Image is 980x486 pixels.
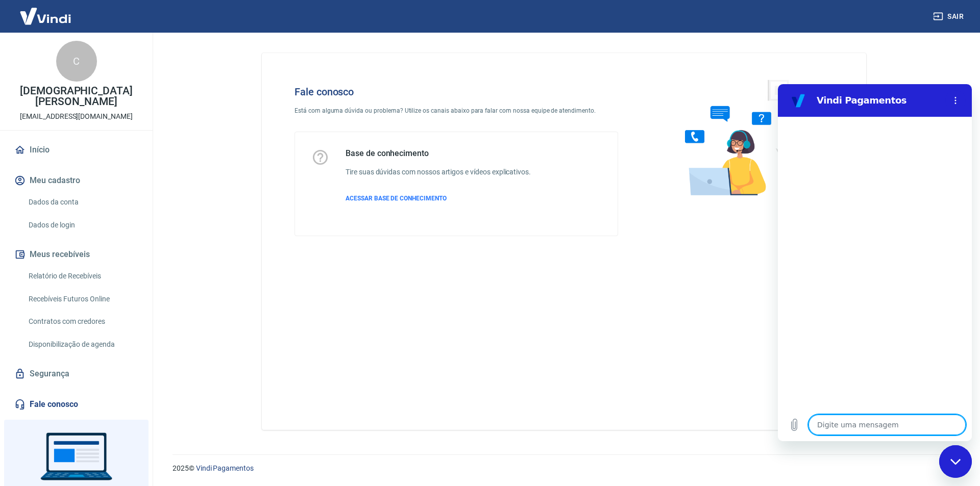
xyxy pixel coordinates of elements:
button: Meus recebíveis [12,243,140,266]
button: Sair [931,7,968,26]
button: Meu cadastro [12,169,140,192]
a: Dados de login [24,215,140,236]
a: Fale conosco [12,393,140,416]
span: ACESSAR BASE DE CONHECIMENTO [346,195,447,202]
p: Está com alguma dúvida ou problema? Utilize os canais abaixo para falar com nossa equipe de atend... [295,106,618,115]
a: Disponibilização de agenda [24,334,140,355]
iframe: Botão para abrir a janela de mensagens, conversa em andamento [939,445,972,478]
h5: Base de conhecimento [346,148,531,159]
p: [EMAIL_ADDRESS][DOMAIN_NAME] [20,111,133,122]
a: Dados da conta [24,192,140,213]
a: Relatório de Recebíveis [24,266,140,287]
h6: Tire suas dúvidas com nossos artigos e vídeos explicativos. [346,167,531,177]
a: Início [12,139,140,161]
a: Segurança [12,363,140,385]
a: Recebíveis Futuros Online [24,289,140,310]
iframe: Janela de mensagens [778,84,972,441]
img: Fale conosco [665,69,820,206]
h4: Fale conosco [295,86,618,98]
p: [DEMOGRAPHIC_DATA][PERSON_NAME] [8,86,144,107]
a: Vindi Pagamentos [196,464,254,472]
a: ACESSAR BASE DE CONHECIMENTO [346,194,531,203]
p: 2025 © [173,463,955,474]
img: Vindi [12,1,79,32]
div: C [56,41,97,82]
a: Contratos com credores [24,311,140,332]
